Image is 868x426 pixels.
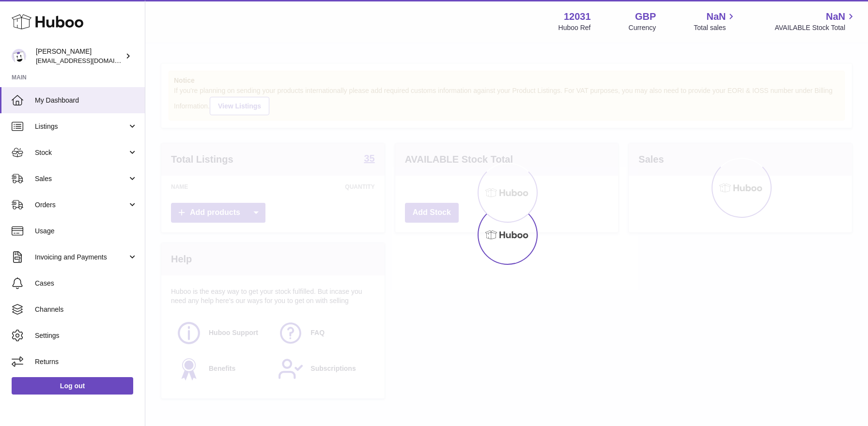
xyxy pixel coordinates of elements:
[35,227,138,236] span: Usage
[12,377,133,395] a: Log out
[35,331,138,340] span: Settings
[826,10,845,23] span: NaN
[775,23,856,32] span: AVAILABLE Stock Total
[35,357,138,366] span: Returns
[36,47,123,65] div: [PERSON_NAME]
[35,122,127,131] span: Listings
[35,253,127,262] span: Invoicing and Payments
[12,49,26,63] img: admin@makewellforyou.com
[629,23,656,32] div: Currency
[558,23,591,32] div: Huboo Ref
[36,57,142,64] span: [EMAIL_ADDRESS][DOMAIN_NAME]
[35,305,138,314] span: Channels
[35,148,127,157] span: Stock
[635,10,656,23] strong: GBP
[706,10,726,23] span: NaN
[35,174,127,183] span: Sales
[564,10,591,23] strong: 12031
[775,10,856,32] a: NaN AVAILABLE Stock Total
[35,200,127,210] span: Orders
[35,279,138,288] span: Cases
[694,10,737,32] a: NaN Total sales
[694,23,737,32] span: Total sales
[35,96,138,105] span: My Dashboard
